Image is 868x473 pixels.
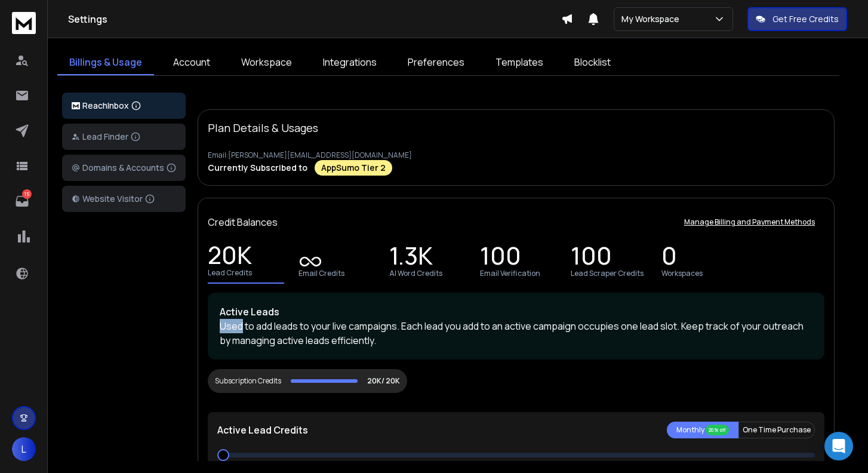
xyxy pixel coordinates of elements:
[57,50,154,75] a: Billings & Usage
[396,50,476,75] a: Preferences
[72,102,80,110] img: logo
[667,422,738,438] button: Monthly 20% off
[220,319,812,348] p: Used to add leads to your live campaigns. Each lead you add to an active campaign occupies one le...
[621,13,684,25] p: My Workspace
[706,425,729,435] div: 20% off
[62,155,186,181] button: Domains & Accounts
[311,50,389,75] a: Integrations
[12,437,36,461] button: L
[824,432,853,460] div: Open Intercom Messenger
[571,250,612,266] p: 100
[208,119,318,136] p: Plan Details & Usages
[661,269,703,278] p: Workspaces
[12,12,36,34] img: logo
[661,250,677,266] p: 0
[68,12,561,26] h1: Settings
[571,269,644,278] p: Lead Scraper Credits
[684,217,815,227] p: Manage Billing and Payment Methods
[161,50,222,75] a: Account
[367,376,400,386] p: 20K/ 20K
[208,150,824,160] p: Email: [PERSON_NAME][EMAIL_ADDRESS][DOMAIN_NAME]
[480,269,540,278] p: Email Verification
[675,210,824,234] button: Manage Billing and Payment Methods
[389,269,442,278] p: AI Word Credits
[562,50,623,75] a: Blocklist
[315,160,392,176] div: AppSumo Tier 2
[484,50,555,75] a: Templates
[215,376,281,386] div: Subscription Credits
[22,189,32,199] p: 15
[738,422,815,438] button: One Time Purchase
[62,186,186,212] button: Website Visitor
[10,189,34,213] a: 15
[298,269,344,278] p: Email Credits
[208,162,307,174] p: Currently Subscribed to
[480,250,521,266] p: 100
[217,423,308,437] p: Active Lead Credits
[208,215,278,229] p: Credit Balances
[229,50,304,75] a: Workspace
[62,93,186,119] button: ReachInbox
[208,249,252,266] p: 20K
[747,7,847,31] button: Get Free Credits
[772,13,839,25] p: Get Free Credits
[220,305,812,319] p: Active Leads
[389,250,433,266] p: 1.3K
[208,268,252,278] p: Lead Credits
[62,124,186,150] button: Lead Finder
